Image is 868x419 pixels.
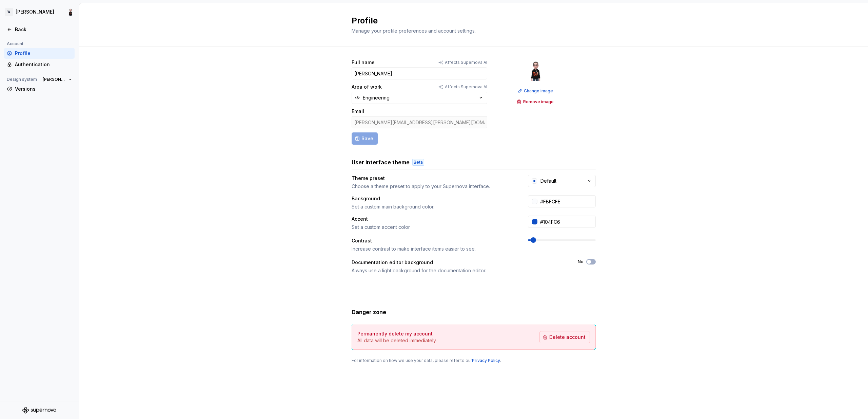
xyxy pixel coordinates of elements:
[15,61,72,68] div: Authentication
[22,407,56,414] svg: Supernova Logo
[352,224,516,231] div: Set a custom accent color.
[16,8,54,15] div: [PERSON_NAME]
[352,259,566,266] div: Documentation editor background
[540,178,556,184] div: Default
[4,40,26,48] div: Account
[537,195,596,207] input: #FFFFFF
[523,99,554,105] span: Remove image
[352,175,516,182] div: Theme preset
[5,8,13,16] div: W
[4,75,40,84] div: Design system
[352,59,375,66] label: Full name
[4,24,75,35] a: Back
[352,15,588,26] h2: Profile
[352,308,386,316] h3: Danger zone
[445,84,487,90] p: Affects Supernova AI
[352,195,516,202] div: Background
[524,88,553,94] span: Change image
[525,59,547,81] img: Adam
[515,97,557,107] button: Remove image
[549,334,586,341] span: Delete account
[352,84,382,90] label: Area of work
[4,84,75,94] a: Versions
[15,26,72,33] div: Back
[352,108,364,115] label: Email
[43,77,66,82] span: [PERSON_NAME]
[352,237,516,244] div: Contrast
[352,28,476,34] span: Manage your profile preferences and account settings.
[15,50,72,57] div: Profile
[363,94,390,101] div: Engineering
[578,259,584,265] label: No
[352,358,596,363] div: For information on how we use your data, please refer to our .
[352,183,516,190] div: Choose a theme preset to apply to your Supernova interface.
[1,4,77,19] button: W[PERSON_NAME]Adam
[352,245,516,252] div: Increase contrast to make interface items easier to see.
[4,48,75,59] a: Profile
[352,216,516,222] div: Accent
[66,8,75,16] img: Adam
[515,86,556,96] button: Change image
[528,175,596,187] button: Default
[357,337,437,344] p: All data will be deleted immediately.
[352,158,410,166] h3: User interface theme
[15,86,72,92] div: Versions
[472,358,500,363] a: Privacy Policy
[352,267,566,274] div: Always use a light background for the documentation editor.
[412,159,424,166] div: Beta
[539,331,590,343] button: Delete account
[445,60,487,65] p: Affects Supernova AI
[537,216,596,228] input: #104FC6
[352,203,516,210] div: Set a custom main background color.
[357,330,433,337] h4: Permanently delete my account
[4,59,75,70] a: Authentication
